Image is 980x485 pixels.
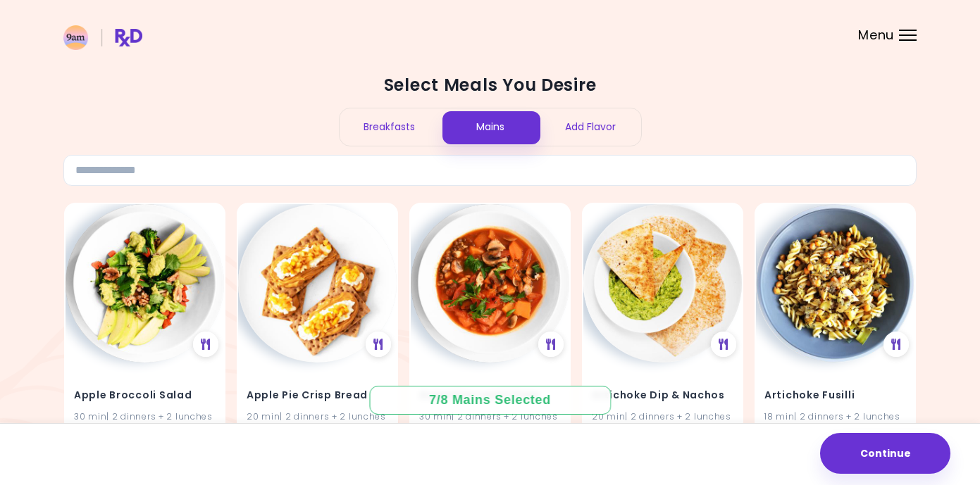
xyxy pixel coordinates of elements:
[340,108,440,146] div: Breakfasts
[419,391,562,409] div: 7 / 8 Mains Selected
[74,384,216,407] h4: Apple Broccoli Salad
[366,332,391,357] div: See Meal Plan
[858,29,894,42] span: Menu
[592,384,733,407] h4: Artichoke Dip & Nachos
[63,74,917,96] h2: Select Meals You Desire
[592,409,733,422] div: 20 min | 2 dinners + 2 lunches
[538,332,564,357] div: See Meal Plan
[63,25,142,50] img: RxDiet
[711,332,736,357] div: See Meal Plan
[247,409,388,422] div: 20 min | 2 dinners + 2 lunches
[419,409,561,422] div: 30 min | 2 dinners + 2 lunches
[883,332,909,357] div: See Meal Plan
[540,108,641,146] div: Add Flavor
[74,409,216,422] div: 30 min | 2 dinners + 2 lunches
[193,332,218,357] div: See Meal Plan
[820,433,950,474] button: Continue
[764,384,906,407] h4: Artichoke Fusilli
[764,409,906,422] div: 18 min | 2 dinners + 2 lunches
[247,384,388,407] h4: Apple Pie Crisp Bread
[419,384,561,407] h4: Argentine Lentil Stew
[440,108,540,146] div: Mains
